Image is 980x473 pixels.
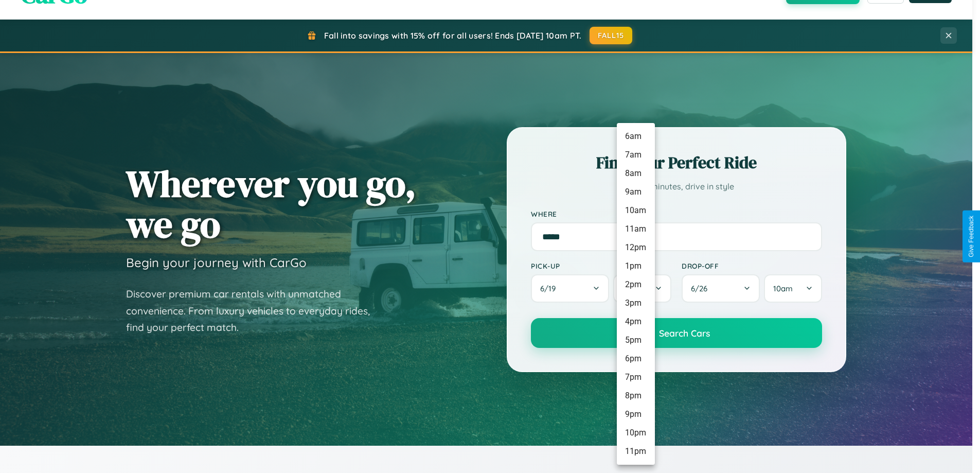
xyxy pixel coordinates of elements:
[617,275,655,294] li: 2pm
[617,368,655,387] li: 7pm
[617,201,655,220] li: 10am
[617,424,655,442] li: 10pm
[617,183,655,201] li: 9am
[617,257,655,275] li: 1pm
[617,164,655,183] li: 8am
[617,331,655,349] li: 5pm
[617,387,655,405] li: 8pm
[617,405,655,424] li: 9pm
[617,312,655,331] li: 4pm
[617,238,655,257] li: 12pm
[617,146,655,164] li: 7am
[617,220,655,238] li: 11am
[617,127,655,146] li: 6am
[617,294,655,312] li: 3pm
[968,216,975,257] div: Give Feedback
[617,349,655,368] li: 6pm
[617,442,655,461] li: 11pm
